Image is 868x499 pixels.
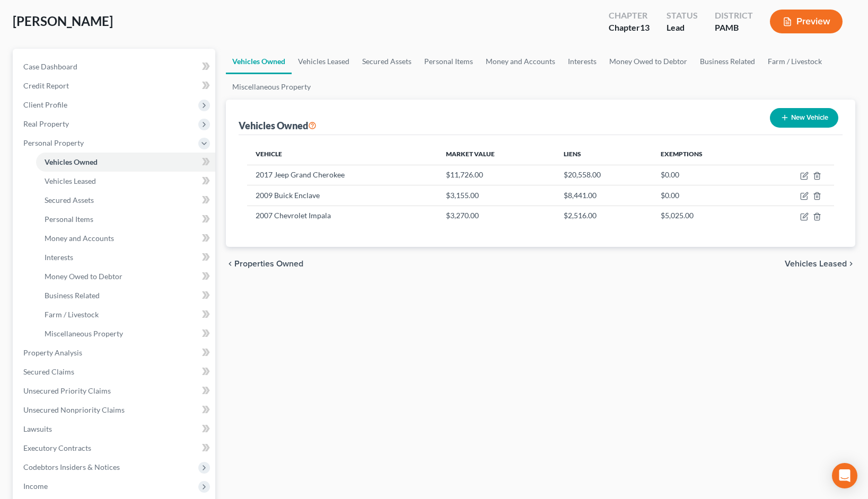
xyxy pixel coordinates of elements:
[45,310,99,319] span: Farm / Livestock
[23,62,77,71] span: Case Dashboard
[292,49,356,74] a: Vehicles Leased
[226,260,234,268] i: chevron_left
[15,57,215,76] a: Case Dashboard
[45,195,94,204] span: Secured Assets
[23,348,82,357] span: Property Analysis
[437,144,555,165] th: Market Value
[36,248,215,267] a: Interests
[770,10,843,33] button: Preview
[652,165,758,185] td: $0.00
[603,49,694,74] a: Money Owed to Debtor
[36,324,215,343] a: Miscellaneous Property
[15,362,215,381] a: Secured Claims
[234,260,303,268] span: Properties Owned
[667,10,698,22] div: Status
[356,49,418,74] a: Secured Assets
[45,215,93,224] span: Personal Items
[652,144,758,165] th: Exemptions
[562,49,603,74] a: Interests
[785,260,855,268] button: Vehicles Leased chevron_right
[15,420,215,439] a: Lawsuits
[45,176,96,185] span: Vehicles Leased
[247,185,437,206] td: 2009 Buick Enclave
[226,74,317,100] a: Miscellaneous Property
[770,108,838,128] button: New Vehicle
[36,305,215,324] a: Farm / Livestock
[437,165,555,185] td: $11,726.00
[226,260,303,268] button: chevron_left Properties Owned
[23,462,120,471] span: Codebtors Insiders & Notices
[36,210,215,229] a: Personal Items
[23,81,69,90] span: Credit Report
[36,172,215,191] a: Vehicles Leased
[23,405,125,414] span: Unsecured Nonpriority Claims
[23,386,111,395] span: Unsecured Priority Claims
[13,13,113,29] span: [PERSON_NAME]
[832,463,857,488] div: Open Intercom Messenger
[715,10,753,22] div: District
[609,10,650,22] div: Chapter
[15,76,215,95] a: Credit Report
[45,234,114,243] span: Money and Accounts
[247,206,437,226] td: 2007 Chevrolet Impala
[785,260,847,268] span: Vehicles Leased
[45,329,123,338] span: Miscellaneous Property
[23,100,67,109] span: Client Profile
[36,153,215,172] a: Vehicles Owned
[15,439,215,458] a: Executory Contracts
[555,185,652,206] td: $8,441.00
[761,49,828,74] a: Farm / Livestock
[45,157,98,166] span: Vehicles Owned
[239,119,317,132] div: Vehicles Owned
[23,138,84,147] span: Personal Property
[640,22,650,32] span: 13
[45,272,122,281] span: Money Owed to Debtor
[609,22,650,34] div: Chapter
[847,260,855,268] i: chevron_right
[715,22,753,34] div: PAMB
[437,206,555,226] td: $3,270.00
[479,49,562,74] a: Money and Accounts
[23,424,52,433] span: Lawsuits
[36,286,215,305] a: Business Related
[36,267,215,286] a: Money Owed to Debtor
[36,229,215,248] a: Money and Accounts
[45,291,100,300] span: Business Related
[23,443,91,452] span: Executory Contracts
[555,144,652,165] th: Liens
[23,119,69,128] span: Real Property
[15,400,215,420] a: Unsecured Nonpriority Claims
[247,144,437,165] th: Vehicle
[45,253,73,262] span: Interests
[226,49,292,74] a: Vehicles Owned
[23,367,74,376] span: Secured Claims
[15,343,215,362] a: Property Analysis
[23,482,48,491] span: Income
[555,206,652,226] td: $2,516.00
[694,49,761,74] a: Business Related
[652,206,758,226] td: $5,025.00
[667,22,698,34] div: Lead
[418,49,479,74] a: Personal Items
[437,185,555,206] td: $3,155.00
[652,185,758,206] td: $0.00
[247,165,437,185] td: 2017 Jeep Grand Cherokee
[555,165,652,185] td: $20,558.00
[15,381,215,400] a: Unsecured Priority Claims
[36,191,215,210] a: Secured Assets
